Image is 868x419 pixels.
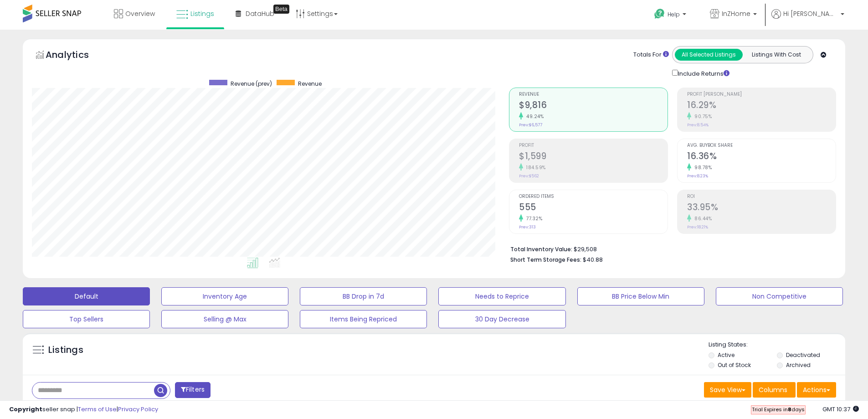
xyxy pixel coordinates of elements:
[583,255,603,264] span: $40.88
[23,287,150,305] button: Default
[161,287,288,305] button: Inventory Age
[709,341,845,349] p: Listing States:
[742,49,810,61] button: Listings With Cost
[687,202,836,214] h2: 33.95%
[665,68,740,78] div: Include Returns
[691,215,712,222] small: 86.44%
[23,310,150,328] button: Top Sellers
[510,256,581,264] b: Short Term Storage Fees:
[752,406,805,413] span: Trial Expires in days
[9,405,42,414] strong: Copyright
[797,382,836,398] button: Actions
[298,80,322,88] span: Revenue
[519,224,536,230] small: Prev: 313
[231,80,272,88] span: Revenue (prev)
[48,344,83,357] h5: Listings
[273,5,289,14] div: Tooltip anchor
[716,287,843,305] button: Non Competitive
[519,92,668,97] span: Revenue
[668,10,680,18] span: Help
[759,385,787,394] span: Columns
[523,215,542,222] small: 77.32%
[687,122,709,128] small: Prev: 8.54%
[788,406,791,413] b: 8
[519,100,668,112] h2: $9,816
[687,194,836,199] span: ROI
[718,351,734,359] label: Active
[523,113,544,120] small: 49.24%
[519,194,668,199] span: Ordered Items
[9,405,158,414] div: seller snap | |
[722,9,750,18] span: InZHome
[783,9,838,18] span: Hi [PERSON_NAME]
[687,92,836,97] span: Profit [PERSON_NAME]
[438,310,565,328] button: 30 Day Decrease
[78,405,117,414] a: Terms of Use
[519,143,668,148] span: Profit
[510,245,572,253] b: Total Inventory Value:
[300,287,427,305] button: BB Drop in 7d
[161,310,288,328] button: Selling @ Max
[691,164,712,171] small: 98.78%
[687,224,708,230] small: Prev: 18.21%
[654,8,665,20] i: Get Help
[300,310,427,328] button: Items Being Repriced
[822,405,859,414] span: 2025-08-14 10:37 GMT
[786,361,811,369] label: Archived
[691,113,712,120] small: 90.75%
[771,9,844,30] a: Hi [PERSON_NAME]
[633,51,669,59] div: Totals For
[118,405,158,414] a: Privacy Policy
[687,173,708,179] small: Prev: 8.23%
[510,243,829,254] li: $29,508
[687,100,836,112] h2: 16.29%
[718,361,751,369] label: Out of Stock
[753,382,796,398] button: Columns
[519,151,668,163] h2: $1,599
[175,382,211,398] button: Filters
[190,9,214,18] span: Listings
[125,9,155,18] span: Overview
[687,151,836,163] h2: 16.36%
[675,49,743,61] button: All Selected Listings
[577,287,704,305] button: BB Price Below Min
[704,382,751,398] button: Save View
[523,164,546,171] small: 184.59%
[519,122,542,128] small: Prev: $6,577
[246,9,274,18] span: DataHub
[46,48,107,63] h5: Analytics
[519,173,539,179] small: Prev: $562
[519,202,668,214] h2: 555
[687,143,836,148] span: Avg. Buybox Share
[647,1,695,30] a: Help
[438,287,565,305] button: Needs to Reprice
[786,351,820,359] label: Deactivated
